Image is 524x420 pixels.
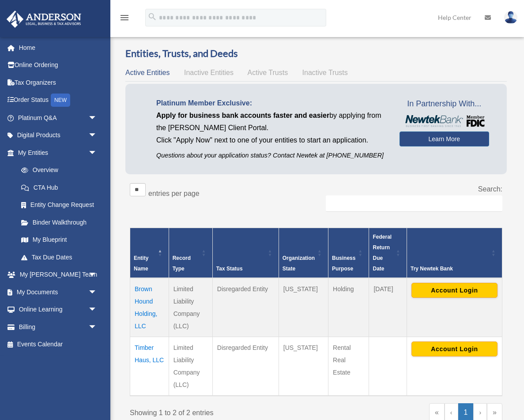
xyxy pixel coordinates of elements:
[12,196,106,214] a: Entity Change Request
[130,228,169,278] th: Entity Name: Activate to invert sorting
[6,266,110,284] a: My [PERSON_NAME] Teamarrow_drop_down
[156,134,386,146] p: Click "Apply Now" next to one of your entities to start an application.
[130,278,169,337] td: Brown Hound Holding, LLC
[6,301,110,319] a: Online Learningarrow_drop_down
[88,127,106,145] span: arrow_drop_down
[12,248,106,266] a: Tax Due Dates
[328,278,369,337] td: Holding
[369,228,407,278] th: Federal Return Due Date: Activate to sort
[125,69,170,76] span: Active Entities
[12,214,106,231] a: Binder Walkthrough
[411,283,498,298] button: Account Login
[147,12,157,22] i: search
[125,47,507,60] h3: Entities, Trusts, and Deeds
[328,337,369,396] td: Rental Real Estate
[283,255,315,272] span: Organization State
[404,115,485,127] img: NewtekBankLogoSM.png
[411,341,498,356] button: Account Login
[169,278,212,337] td: Limited Liability Company (LLC)
[156,112,329,119] span: Apply for business bank accounts faster and easier
[411,345,498,352] a: Account Login
[6,127,110,144] a: Digital Productsarrow_drop_down
[411,286,498,293] a: Account Login
[156,150,386,161] p: Questions about your application status? Contact Newtek at [PHONE_NUMBER]
[12,231,106,249] a: My Blueprint
[369,278,407,337] td: [DATE]
[248,69,288,76] span: Active Trusts
[169,337,212,396] td: Limited Liability Company (LLC)
[169,228,212,278] th: Record Type: Activate to sort
[411,263,489,274] div: Try Newtek Bank
[156,97,386,109] p: Platinum Member Exclusive:
[400,97,489,111] span: In Partnership With...
[88,266,106,284] span: arrow_drop_down
[6,283,110,301] a: My Documentsarrow_drop_down
[279,337,328,396] td: [US_STATE]
[6,336,110,353] a: Events Calendar
[156,109,386,134] p: by applying from the [PERSON_NAME] Client Portal.
[148,190,200,197] label: entries per page
[6,74,110,91] a: Tax Organizers
[12,161,102,179] a: Overview
[4,11,84,28] img: Anderson Advisors Platinum Portal
[51,94,70,107] div: NEW
[6,144,106,161] a: My Entitiesarrow_drop_down
[400,131,489,146] a: Learn More
[6,39,110,56] a: Home
[134,255,148,272] span: Entity Name
[302,69,348,76] span: Inactive Trusts
[88,301,106,319] span: arrow_drop_down
[173,255,191,272] span: Record Type
[12,179,106,196] a: CTA Hub
[119,15,130,23] a: menu
[184,69,234,76] span: Inactive Entities
[279,228,328,278] th: Organization State: Activate to sort
[407,228,502,278] th: Try Newtek Bank : Activate to sort
[6,56,110,74] a: Online Ordering
[478,185,502,193] label: Search:
[6,91,110,109] a: Order StatusNEW
[6,109,110,127] a: Platinum Q&Aarrow_drop_down
[88,283,106,301] span: arrow_drop_down
[332,255,355,272] span: Business Purpose
[88,318,106,336] span: arrow_drop_down
[216,266,243,272] span: Tax Status
[88,144,106,162] span: arrow_drop_down
[119,12,130,23] i: menu
[130,403,309,419] div: Showing 1 to 2 of 2 entries
[6,318,110,336] a: Billingarrow_drop_down
[88,109,106,127] span: arrow_drop_down
[130,337,169,396] td: Timber Haus, LLC
[212,278,279,337] td: Disregarded Entity
[504,11,517,24] img: User Pic
[212,228,279,278] th: Tax Status: Activate to sort
[328,228,369,278] th: Business Purpose: Activate to sort
[373,234,392,272] span: Federal Return Due Date
[212,337,279,396] td: Disregarded Entity
[279,278,328,337] td: [US_STATE]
